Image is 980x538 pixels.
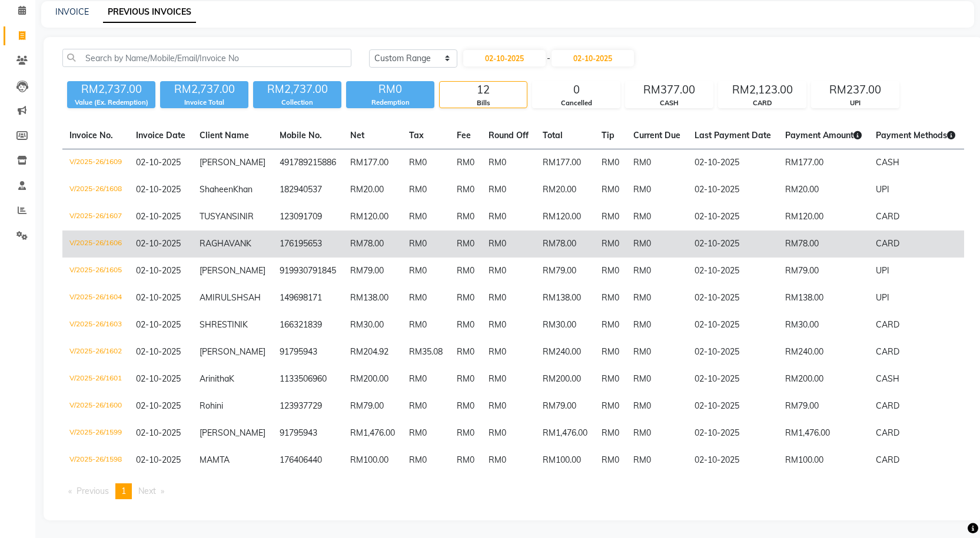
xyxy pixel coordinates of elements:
td: RM0 [481,447,536,474]
td: RM0 [402,285,450,312]
span: [PERSON_NAME] [200,427,265,438]
span: Khan [233,184,253,195]
td: RM0 [481,312,536,339]
a: INVOICE [55,6,89,17]
td: V/2025-26/1604 [62,285,129,312]
span: MAMTA [200,455,230,465]
span: Invoice No. [69,130,113,141]
td: RM0 [594,420,626,447]
td: RM100.00 [778,447,869,474]
div: RM2,737.00 [67,81,155,98]
td: 02-10-2025 [687,176,778,203]
td: RM0 [594,393,626,420]
td: 02-10-2025 [687,258,778,285]
td: RM0 [626,285,687,312]
td: RM138.00 [778,285,869,312]
span: K [242,319,248,330]
td: RM200.00 [778,366,869,393]
td: V/2025-26/1606 [62,230,129,258]
span: Tax [409,130,424,141]
span: Total [543,130,563,141]
span: Tip [602,130,614,141]
span: AMIRUL [200,292,231,303]
td: V/2025-26/1607 [62,203,129,230]
td: RM138.00 [343,285,402,312]
span: CARD [876,346,899,357]
td: RM79.00 [536,258,594,285]
span: 02-10-2025 [136,238,181,249]
td: 02-10-2025 [687,339,778,366]
td: 123937729 [273,393,343,420]
td: RM78.00 [778,230,869,258]
td: RM78.00 [343,230,402,258]
td: 491789215886 [273,149,343,177]
td: RM0 [481,230,536,258]
td: 91795943 [273,339,343,366]
td: 02-10-2025 [687,447,778,474]
input: Search by Name/Mobile/Email/Invoice No [62,49,351,67]
a: PREVIOUS INVOICES [103,2,196,23]
span: Net [350,130,364,141]
div: Bills [440,98,527,108]
td: RM0 [402,149,450,177]
span: UPI [876,292,889,303]
td: RM0 [450,285,481,312]
span: Rohini [200,400,223,411]
td: RM0 [481,366,536,393]
span: 02-10-2025 [136,211,181,222]
td: RM30.00 [778,312,869,339]
td: 1133506960 [273,366,343,393]
td: RM0 [450,393,481,420]
td: RM0 [594,230,626,258]
td: RM35.08 [402,339,450,366]
td: RM0 [402,420,450,447]
td: 91795943 [273,420,343,447]
td: 02-10-2025 [687,230,778,258]
td: RM0 [594,176,626,203]
td: V/2025-26/1603 [62,312,129,339]
span: UPI [876,265,889,276]
td: RM20.00 [536,176,594,203]
td: RM200.00 [536,366,594,393]
span: CARD [876,427,899,438]
span: Mobile No. [280,130,322,141]
td: RM0 [594,203,626,230]
td: RM1,476.00 [536,420,594,447]
span: UPI [876,184,889,195]
td: RM120.00 [778,203,869,230]
input: End Date [552,50,634,66]
span: 02-10-2025 [136,265,181,276]
span: 02-10-2025 [136,455,181,465]
td: RM0 [402,258,450,285]
div: Collection [253,98,341,108]
td: RM0 [626,366,687,393]
div: CARD [719,98,806,108]
td: V/2025-26/1600 [62,393,129,420]
span: Client Name [200,130,249,141]
td: RM0 [481,176,536,203]
td: RM0 [594,258,626,285]
span: SHSAH [231,292,261,303]
span: - [547,52,550,65]
span: [PERSON_NAME] [200,346,265,357]
span: 02-10-2025 [136,292,181,303]
td: RM0 [450,230,481,258]
span: CARD [876,211,899,222]
span: Arinitha [200,373,229,384]
div: RM2,123.00 [719,82,806,98]
td: RM0 [481,285,536,312]
td: 919930791845 [273,258,343,285]
span: Fee [457,130,471,141]
span: CASH [876,373,899,384]
span: 02-10-2025 [136,157,181,168]
td: RM0 [450,339,481,366]
span: K [229,373,234,384]
td: RM0 [481,203,536,230]
span: CARD [876,455,899,465]
td: RM200.00 [343,366,402,393]
td: 02-10-2025 [687,393,778,420]
span: Last Payment Date [695,130,771,141]
span: R [248,211,254,222]
td: RM240.00 [778,339,869,366]
span: 02-10-2025 [136,373,181,384]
